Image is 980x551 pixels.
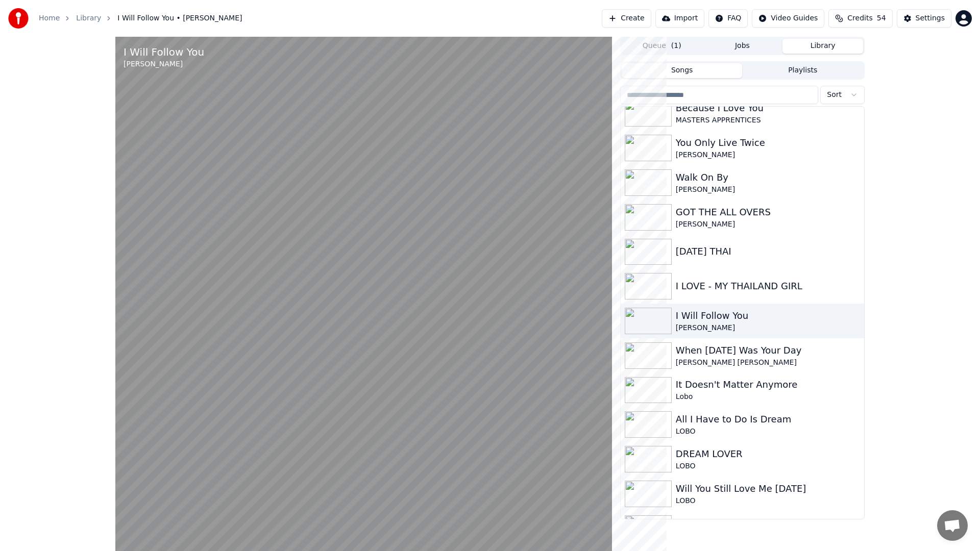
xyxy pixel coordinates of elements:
[676,185,860,195] div: [PERSON_NAME]
[76,13,101,23] a: Library
[676,323,860,333] div: [PERSON_NAME]
[622,63,743,78] button: Songs
[897,9,951,28] button: Settings
[676,170,860,185] div: Walk On By
[702,39,783,54] button: Jobs
[676,447,860,461] div: DREAM LOVER
[676,115,860,126] div: MASTERS APPRENTICES
[708,9,748,28] button: FAQ
[655,9,704,28] button: Import
[782,39,863,54] button: Library
[676,136,860,150] div: You Only Live Twice
[827,90,842,100] span: Sort
[676,378,860,392] div: It Doesn't Matter Anymore
[676,496,860,506] div: LOBO
[752,9,824,28] button: Video Guides
[676,392,860,402] div: Lobo
[117,13,242,23] span: I Will Follow You • [PERSON_NAME]
[877,13,886,23] span: 54
[671,41,681,51] span: ( 1 )
[676,427,860,437] div: LOBO
[8,8,29,29] img: youka
[676,461,860,471] div: LOBO
[937,510,968,541] div: Open chat
[39,13,60,23] a: Home
[676,482,860,496] div: Will You Still Love Me [DATE]
[676,343,860,358] div: When [DATE] Was Your Day
[676,412,860,427] div: All I Have to Do Is Dream
[742,63,863,78] button: Playlists
[39,13,242,23] nav: breadcrumb
[622,39,702,54] button: Queue
[676,279,860,293] div: I LOVE - MY THAILAND GIRL
[676,101,860,115] div: Because I Love You
[676,244,860,259] div: [DATE] THAI
[828,9,892,28] button: Credits54
[124,59,204,69] div: [PERSON_NAME]
[676,150,860,160] div: [PERSON_NAME]
[676,358,860,368] div: [PERSON_NAME] [PERSON_NAME]
[676,219,860,230] div: [PERSON_NAME]
[602,9,651,28] button: Create
[124,45,204,59] div: I Will Follow You
[676,309,860,323] div: I Will Follow You
[847,13,872,23] span: Credits
[676,205,860,219] div: GOT THE ALL OVERS
[916,13,945,23] div: Settings
[676,516,860,530] div: Marshalls Portable Music Machine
